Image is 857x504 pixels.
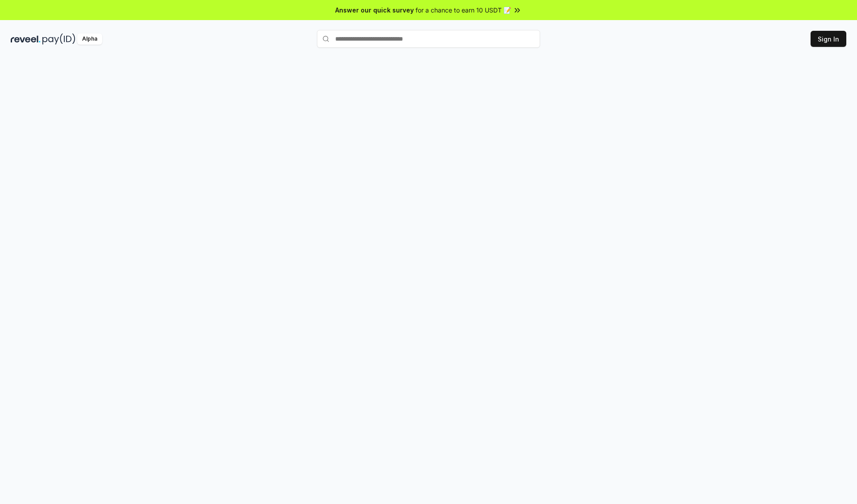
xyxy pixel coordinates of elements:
img: reveel_dark [11,33,41,45]
span: Answer our quick survey [335,5,414,15]
span: for a chance to earn 10 USDT 📝 [416,5,511,15]
button: Sign In [811,31,846,47]
img: pay_id [42,33,75,45]
div: Alpha [77,33,102,45]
